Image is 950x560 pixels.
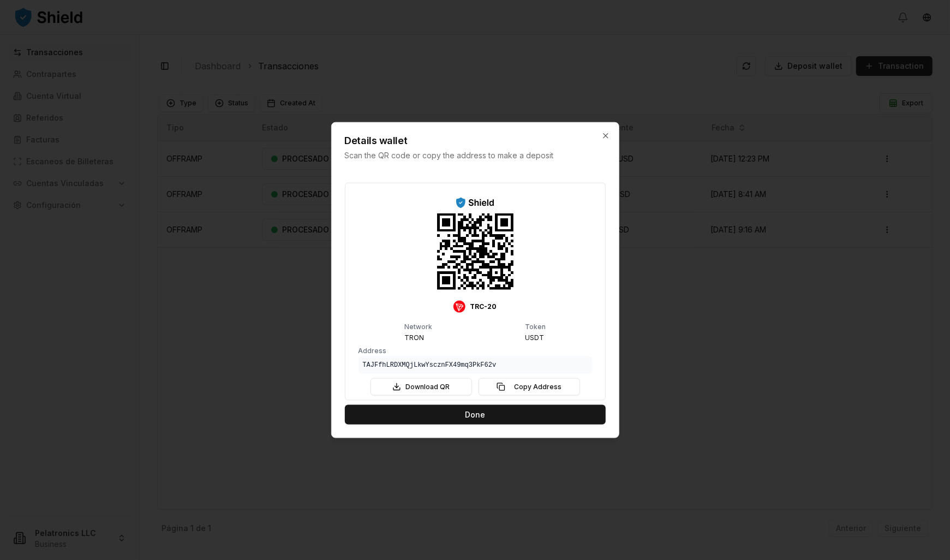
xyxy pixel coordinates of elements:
img: Tron Logo [453,300,465,312]
p: Address [359,347,592,354]
h2: Details wallet [345,136,584,146]
p: Token [525,323,546,330]
img: ShieldPay Logo [455,196,495,209]
span: USDT [525,333,544,342]
button: Done [345,404,606,424]
span: TRC-20 [470,302,497,311]
p: Network [404,323,432,330]
button: Copy Address [479,378,580,395]
p: Scan the QR code or copy the address to make a deposit [345,150,584,161]
span: TRON [404,333,424,342]
code: TAJFfhLRDXMQjLkwYscznFX49mq3PkF62v [363,360,588,369]
button: Download QR [371,378,472,395]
